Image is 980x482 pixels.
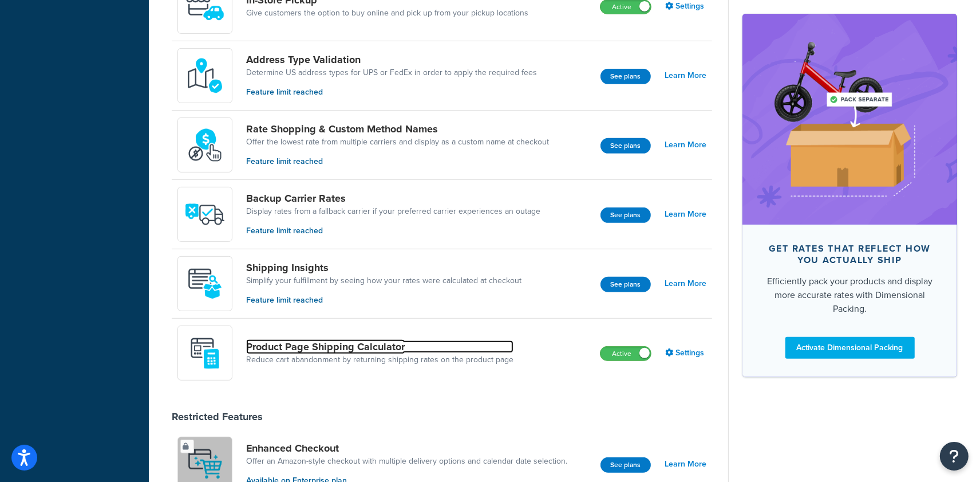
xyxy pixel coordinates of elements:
[761,275,939,316] div: Efficiently pack your products and display more accurate rates with Dimensional Packing.
[665,345,706,361] a: Settings
[600,207,651,223] button: See plans
[665,276,706,292] a: Learn More
[665,456,706,472] a: Learn More
[665,206,706,222] a: Learn More
[246,7,528,19] a: Give customers the option to buy online and pick up from your pickup locations
[246,136,549,148] a: Offer the lowest rate from multiple carriers and display as a custom name at checkout
[665,137,706,153] a: Learn More
[246,53,537,66] a: Address Type Validation
[246,155,549,168] p: Feature limit reached
[185,56,225,96] img: kIG8fy0lQAAAABJRU5ErkJggg==
[246,340,513,353] a: Product Page Shipping Calculator
[185,194,225,234] img: icon-duo-feat-backup-carrier-4420b188.png
[185,333,225,373] img: +D8d0cXZM7VpdAAAAAElFTkSuQmCC
[246,261,521,274] a: Shipping Insights
[600,69,651,84] button: See plans
[246,456,567,467] a: Offer an Amazon-style checkout with multiple delivery options and calendar date selection.
[600,457,651,473] button: See plans
[246,354,513,366] a: Reduce cart abandonment by returning shipping rates on the product page
[600,347,651,360] label: Active
[246,86,537,99] p: Feature limit reached
[785,337,915,359] a: Activate Dimensional Packing
[600,277,651,292] button: See plans
[760,31,940,207] img: feature-image-dim-d40ad3071a2b3c8e08177464837368e35600d3c5e73b18a22c1e4bb210dc32ac.png
[246,275,521,287] a: Simplify your fulfillment by seeing how your rates were calculated at checkout
[761,243,939,266] div: Get rates that reflect how you actually ship
[246,206,540,217] a: Display rates from a fallback carrier if your preferred carrier experiences an outage
[940,442,969,471] button: Open Resource Center
[172,410,263,423] div: Restricted Features
[185,125,225,165] img: icon-duo-feat-rate-shopping-ecdd8bed.png
[246,123,549,135] a: Rate Shopping & Custom Method Names
[185,264,225,304] img: Acw9rhKYsOEjAAAAAElFTkSuQmCC
[246,294,521,307] p: Feature limit reached
[665,68,706,84] a: Learn More
[246,67,537,79] a: Determine US address types for UPS or FedEx in order to apply the required fees
[246,225,540,237] p: Feature limit reached
[600,138,651,154] button: See plans
[246,192,540,205] a: Backup Carrier Rates
[246,442,567,454] a: Enhanced Checkout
